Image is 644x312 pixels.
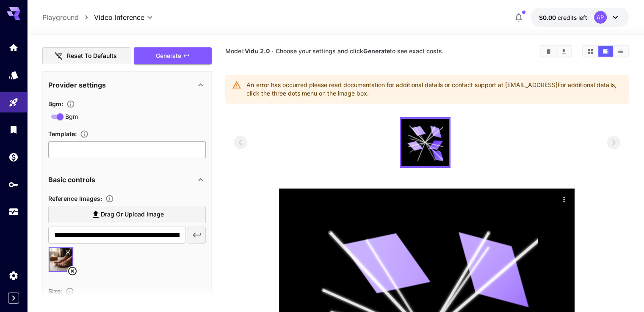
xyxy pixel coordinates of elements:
[65,112,78,121] span: Bgm
[42,12,79,22] a: Playground
[225,47,269,55] span: Model:
[48,206,206,223] label: Drag or upload image
[48,75,206,95] div: Provider settings
[8,152,19,162] div: Wallet
[531,8,629,27] button: $0.00AP
[102,194,117,203] button: Upload a reference image to guide the result. Supported formats: MP4, WEBM and MOV.
[558,193,570,205] div: Actions
[8,179,19,190] div: API Keys
[613,46,628,57] button: Show media in list view
[101,209,164,220] span: Drag or upload image
[539,14,558,21] span: $0.00
[541,46,556,57] button: Clear All
[77,130,92,138] button: Available templates: exotic_princess, beast_companion, hugging, bodyshake, ghibli, shake_it_dance...
[271,46,274,56] p: ·
[583,46,598,57] button: Show media in grid view
[48,80,106,90] p: Provider settings
[48,170,206,190] div: Basic controls
[245,47,269,55] b: Vidu 2.0
[94,12,144,22] span: Video Inference
[8,207,19,217] div: Usage
[8,293,19,304] button: Expand sidebar
[8,70,19,80] div: Models
[42,12,94,22] nav: breadcrumb
[556,46,571,57] button: Download All
[594,11,607,24] div: AP
[48,175,95,185] p: Basic controls
[8,270,19,281] div: Settings
[540,45,572,57] div: Clear AllDownload All
[48,100,63,107] span: Bgm :
[134,47,212,65] button: Generate
[558,14,587,21] span: credits left
[276,47,444,55] span: Choose your settings and click to see exact costs.
[48,195,102,202] span: Reference Images :
[598,46,613,57] button: Show media in video view
[8,42,19,53] div: Home
[8,97,19,108] div: Playground
[156,51,181,61] span: Generate
[8,124,19,135] div: Library
[539,13,587,22] div: $0.00
[246,77,622,101] div: An error has occurred please read documentation for additional details or contact support at [EMA...
[48,130,77,137] span: Template :
[363,47,390,55] b: Generate
[582,45,629,57] div: Show media in grid viewShow media in video viewShow media in list view
[42,47,130,65] button: Reset to defaults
